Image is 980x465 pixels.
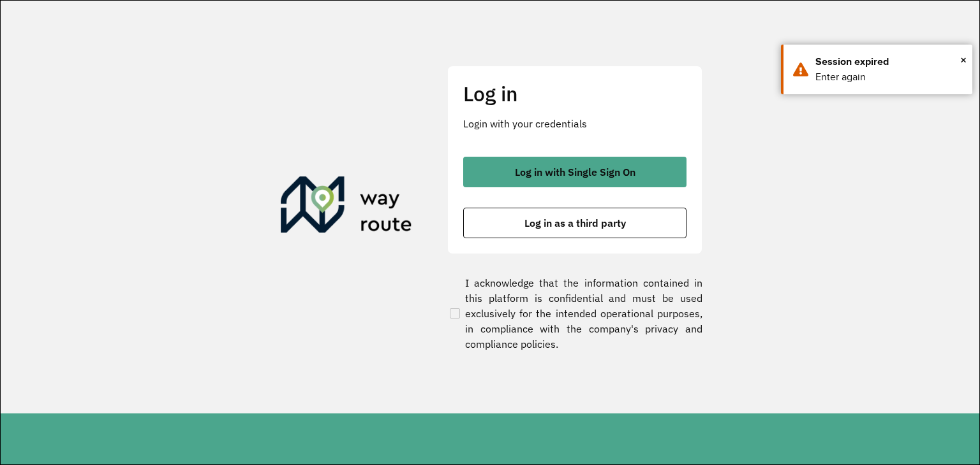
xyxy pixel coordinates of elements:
[515,167,635,177] span: Log in with Single Sign On
[960,50,967,69] button: Close
[960,50,967,69] span: ×
[463,82,687,106] h2: Log in
[463,208,687,238] button: button
[463,157,687,187] button: button
[281,176,412,238] img: Roteirizador AmbevTech
[463,116,687,131] p: Login with your credentials
[815,69,963,85] div: Enter again
[815,54,963,69] div: Session expired
[447,275,702,352] label: I acknowledge that the information contained in this platform is confidential and must be used ex...
[524,218,626,228] span: Log in as a third party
